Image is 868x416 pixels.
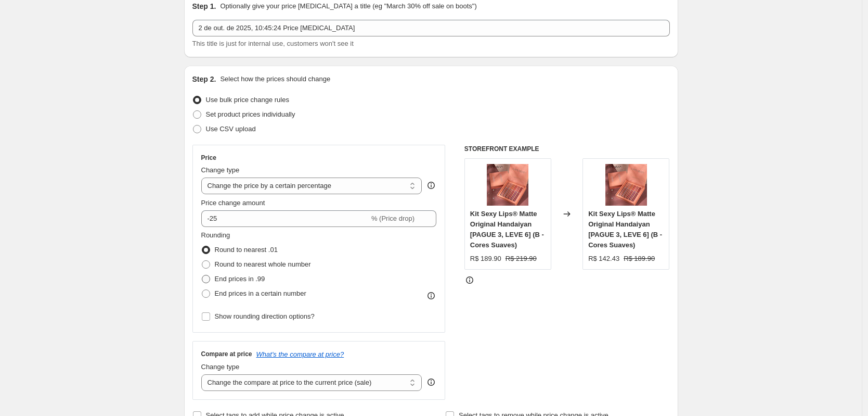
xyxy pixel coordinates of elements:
[192,74,216,84] h2: Step 2.
[201,350,252,358] h3: Compare at price
[206,125,256,133] span: Use CSV upload
[192,1,216,11] h2: Step 1.
[487,164,528,206] img: Handaiyan-6-p-s-l-quido-de-veludo-fosco-l-bio-gloss-vermelho-batom-nude-maquiagem_jpg_Q90_jpg_80x...
[215,260,311,268] span: Round to nearest whole number
[215,312,315,320] span: Show rounding direction options?
[201,231,230,239] span: Rounding
[215,289,306,297] span: End prices in a certain number
[588,210,662,249] span: Kit Sexy Lips® Matte Original Handaiyan [PAGUE 3, LEVE 6] (B - Cores Suaves)
[201,154,216,162] h3: Price
[506,254,537,264] strike: R$ 219.90
[426,180,436,191] div: help
[256,350,344,358] button: What's the compare at price?
[206,110,295,118] span: Set product prices individually
[192,20,670,36] input: 30% off holiday sale
[470,254,501,264] div: R$ 189.90
[206,96,289,104] span: Use bulk price change rules
[470,210,544,249] span: Kit Sexy Lips® Matte Original Handaiyan [PAGUE 3, LEVE 6] (B - Cores Suaves)
[426,377,436,387] div: help
[371,215,414,222] span: % (Price drop)
[605,164,647,206] img: Handaiyan-6-p-s-l-quido-de-veludo-fosco-l-bio-gloss-vermelho-batom-nude-maquiagem_jpg_Q90_jpg_80x...
[464,145,670,153] h6: STOREFRONT EXAMPLE
[588,254,619,264] div: R$ 142.43
[201,166,240,174] span: Change type
[624,254,655,264] strike: R$ 189.90
[220,74,330,84] p: Select how the prices should change
[220,1,476,11] p: Optionally give your price [MEDICAL_DATA] a title (eg "March 30% off sale on boots")
[215,246,278,254] span: Round to nearest .01
[201,210,369,227] input: -15
[201,199,265,207] span: Price change amount
[192,40,354,47] span: This title is just for internal use, customers won't see it
[201,363,240,371] span: Change type
[215,275,265,283] span: End prices in .99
